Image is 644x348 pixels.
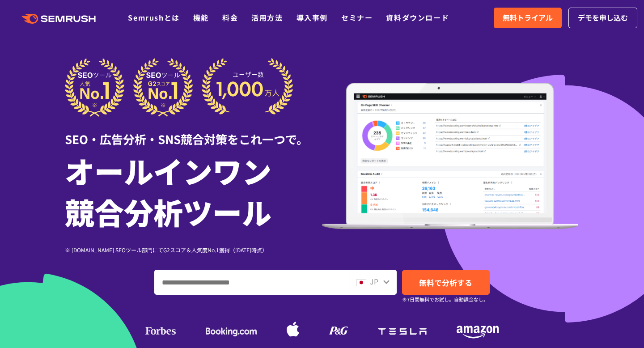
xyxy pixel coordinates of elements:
[402,270,490,295] a: 無料で分析する
[341,12,373,23] a: セミナー
[155,270,348,294] input: ドメイン、キーワードまたはURLを入力してください
[222,12,238,23] a: 料金
[503,12,553,24] span: 無料トライアル
[128,12,179,23] a: Semrushとは
[402,295,488,304] small: ※7日間無料でお試し。自動課金なし。
[419,277,472,288] span: 無料で分析する
[65,117,322,148] div: SEO・広告分析・SNS競合対策をこれ一つで。
[193,12,209,23] a: 機能
[370,276,378,287] span: JP
[65,246,322,254] div: ※ [DOMAIN_NAME] SEOツール部門にてG2スコア＆人気度No.1獲得（[DATE]時点）
[494,8,562,28] a: 無料トライアル
[297,12,328,23] a: 導入事例
[578,12,628,24] span: デモを申し込む
[251,12,283,23] a: 活用方法
[386,12,449,23] a: 資料ダウンロード
[65,150,322,232] h1: オールインワン 競合分析ツール
[568,8,637,28] a: デモを申し込む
